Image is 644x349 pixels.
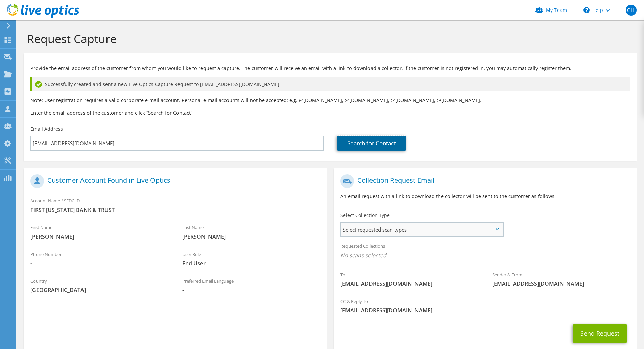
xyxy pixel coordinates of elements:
[24,194,327,217] div: Account Name / SFDC ID
[27,31,630,46] h1: Request Capture
[175,247,327,270] div: User Role
[334,239,637,264] div: Requested Collections
[24,247,175,270] div: Phone Number
[492,280,630,287] span: [EMAIL_ADDRESS][DOMAIN_NAME]
[30,96,630,104] p: Note: User registration requires a valid corporate e-mail account. Personal e-mail accounts will ...
[340,252,630,259] span: No scans selected
[175,220,327,244] div: Last Name
[340,307,630,314] span: [EMAIL_ADDRESS][DOMAIN_NAME]
[485,267,637,291] div: Sender & From
[30,260,169,267] span: -
[175,274,327,297] div: Preferred Email Language
[182,286,320,294] span: -
[30,206,320,214] span: FIRST [US_STATE] BANK & TRUST
[24,220,175,244] div: First Name
[340,174,627,188] h1: Collection Request Email
[334,294,637,318] div: CC & Reply To
[30,109,630,116] h3: Enter the email address of the customer and click “Search for Contact”.
[182,260,320,267] span: End User
[182,233,320,240] span: [PERSON_NAME]
[30,286,169,294] span: [GEOGRAPHIC_DATA]
[340,212,390,219] label: Select Collection Type
[340,193,630,200] p: An email request with a link to download the collector will be sent to the customer as follows.
[24,274,175,297] div: Country
[30,126,63,132] label: Email Address
[30,174,317,188] h1: Customer Account Found in Live Optics
[340,280,479,287] span: [EMAIL_ADDRESS][DOMAIN_NAME]
[30,65,630,72] p: Provide the email address of the customer from whom you would like to request a capture. The cust...
[583,7,590,13] svg: \n
[626,5,637,16] span: CH
[341,223,503,236] span: Select requested scan types
[337,136,406,151] a: Search for Contact
[334,267,485,291] div: To
[30,233,169,240] span: [PERSON_NAME]
[573,324,627,343] button: Send Request
[45,81,279,88] span: Successfully created and sent a new Live Optics Capture Request to [EMAIL_ADDRESS][DOMAIN_NAME]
